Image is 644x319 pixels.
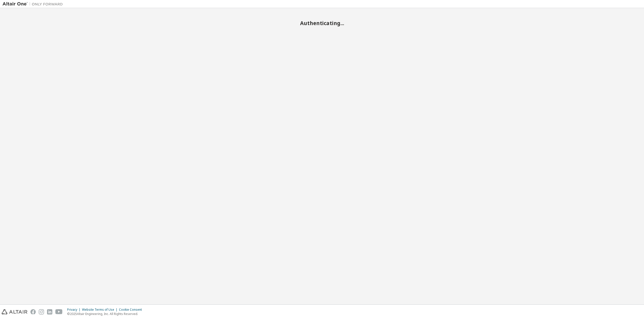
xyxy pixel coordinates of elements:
img: Altair One [3,2,65,7]
h2: Authenticating... [3,20,641,26]
img: altair_logo.svg [2,309,27,314]
img: instagram.svg [39,309,44,314]
div: Cookie Consent [119,308,145,312]
div: Website Terms of Use [82,308,119,312]
img: youtube.svg [55,309,63,314]
p: © 2025 Altair Engineering, Inc. All Rights Reserved. [67,312,145,316]
img: facebook.svg [30,309,36,314]
div: Privacy [67,308,82,312]
img: linkedin.svg [47,309,52,314]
